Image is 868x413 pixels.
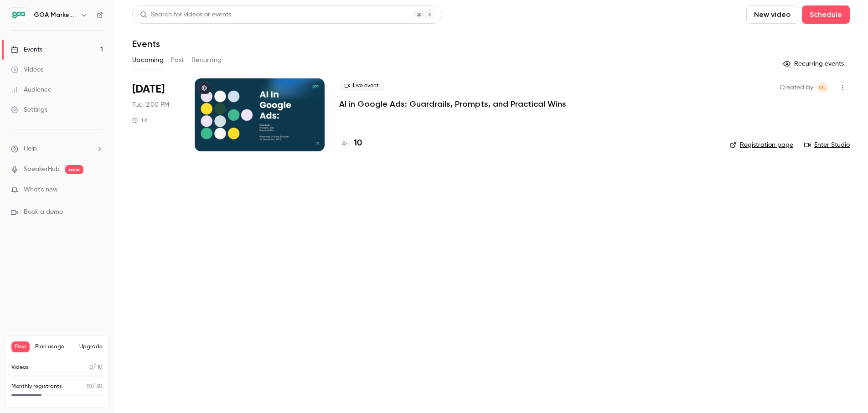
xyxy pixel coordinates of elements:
[11,8,26,22] img: GOA Marketing
[92,186,103,194] iframe: Noticeable Trigger
[11,45,42,54] div: Events
[171,53,184,67] button: Past
[89,365,93,370] span: 0
[779,57,850,71] button: Recurring events
[802,5,850,24] button: Schedule
[132,117,148,124] div: 1 h
[132,53,164,67] button: Upcoming
[817,82,828,93] span: Olivia Lauridsen
[132,82,165,97] span: [DATE]
[79,343,103,351] button: Upgrade
[339,98,566,109] a: AI in Google Ads: Guardrails, Prompts, and Practical Wins
[11,65,43,74] div: Videos
[804,140,850,150] a: Enter Studio
[34,10,77,20] h6: GOA Marketing
[65,165,83,174] span: new
[89,363,103,372] p: / 10
[339,137,362,150] a: 10
[11,85,52,94] div: Audience
[132,100,169,109] span: Tue, 2:00 PM
[24,185,58,195] span: What's new
[24,144,37,154] span: Help
[140,10,231,20] div: Search for videos or events
[780,82,813,93] span: Created by
[87,384,92,389] span: 10
[11,144,103,154] li: help-dropdown-opener
[24,207,63,217] span: Book a demo
[11,341,30,352] span: Free
[191,53,222,67] button: Recurring
[11,105,47,114] div: Settings
[24,165,60,174] a: SpeakerHub
[11,382,62,391] p: Monthly registrants
[354,137,362,150] h4: 10
[746,5,798,24] button: New video
[339,80,384,91] span: Live event
[87,382,103,391] p: / 30
[132,38,160,49] h1: Events
[819,82,826,93] span: OL
[132,78,180,151] div: Sep 23 Tue, 2:00 PM (Europe/London)
[35,343,74,351] span: Plan usage
[11,363,29,372] p: Videos
[730,140,793,150] a: Registration page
